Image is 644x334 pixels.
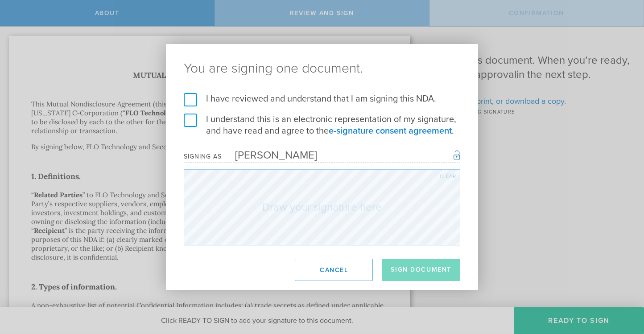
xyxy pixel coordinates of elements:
[184,93,460,105] label: I have reviewed and understand that I am signing this NDA.
[382,259,460,281] button: Sign Document
[184,114,460,137] label: I understand this is an electronic representation of my signature, and have read and agree to the .
[184,153,222,160] div: Signing as
[295,259,373,281] button: Cancel
[329,126,452,136] a: e-signature consent agreement
[184,62,460,75] ng-pluralize: You are signing one document.
[222,149,317,162] div: [PERSON_NAME]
